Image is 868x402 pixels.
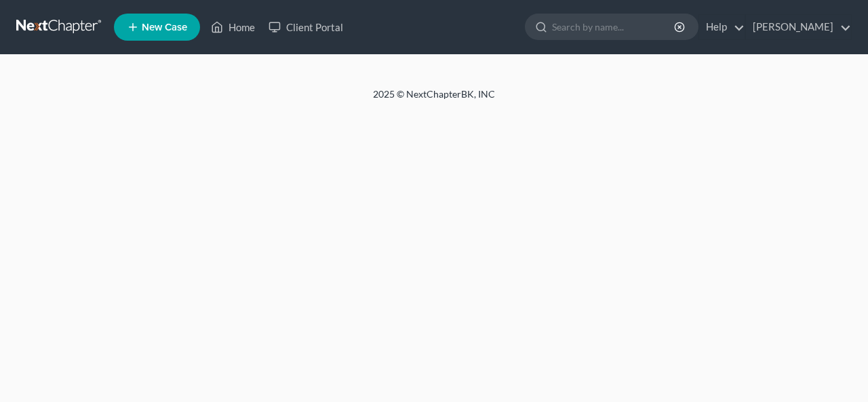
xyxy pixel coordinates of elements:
input: Search by name... [552,14,676,39]
div: 2025 © NextChapterBK, INC [47,87,821,112]
span: New Case [142,22,187,33]
a: Help [699,15,745,39]
a: Client Portal [262,15,350,39]
a: Home [204,15,262,39]
a: [PERSON_NAME] [746,15,851,39]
